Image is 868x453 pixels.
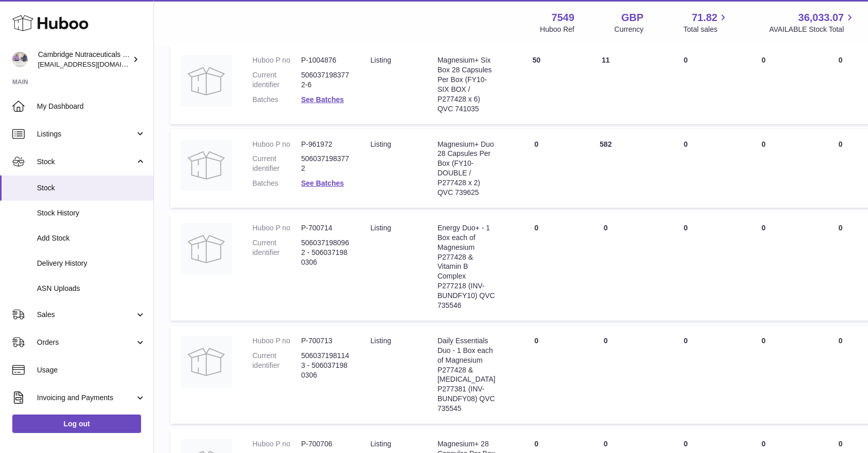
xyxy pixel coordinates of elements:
[506,213,567,321] td: 0
[37,129,135,139] span: Listings
[438,336,496,413] div: Daily Essentials Duo - 1 Box each of Magnesium P277428 & [MEDICAL_DATA] P277381 (INV-BUNDFY08) QV...
[370,56,391,64] span: listing
[252,439,301,449] dt: Huboo P no
[252,351,301,380] dt: Current identifier
[301,336,350,346] dd: P-700713
[438,140,496,198] div: Magnesium+ Duo 28 Capsules Per Box (FY10-DOUBLE / P277428 x 2) QVC 739625
[301,95,344,104] a: See Batches
[644,213,727,321] td: 0
[181,336,232,387] img: product image
[252,95,301,105] dt: Batches
[252,179,301,188] dt: Batches
[37,208,146,218] span: Stock History
[301,140,350,149] dd: P-961972
[727,326,800,424] td: 0
[370,140,391,148] span: listing
[37,259,146,268] span: Delivery History
[37,338,135,347] span: Orders
[506,129,567,208] td: 0
[252,140,301,149] dt: Huboo P no
[438,55,496,113] div: Magnesium+ Six Box 28 Capsules Per Box (FY10-SIX BOX / P277428 x 6) QVC 741035
[181,223,232,274] img: product image
[551,11,575,25] strong: 7549
[301,70,350,90] dd: 5060371983772-6
[615,25,644,34] div: Currency
[37,310,135,320] span: Sales
[683,25,729,34] span: Total sales
[838,224,842,232] span: 0
[838,440,842,448] span: 0
[252,336,301,346] dt: Huboo P no
[692,11,717,25] span: 71.82
[181,55,232,107] img: product image
[252,238,301,267] dt: Current identifier
[252,154,301,173] dt: Current identifier
[506,45,567,124] td: 50
[567,45,644,124] td: 11
[370,224,391,232] span: listing
[769,25,856,34] span: AVAILABLE Stock Total
[644,45,727,124] td: 0
[644,326,727,424] td: 0
[567,213,644,321] td: 0
[181,140,232,191] img: product image
[301,238,350,267] dd: 5060371980962 - 5060371980306
[727,213,800,321] td: 0
[37,183,146,193] span: Stock
[438,223,496,310] div: Energy Duo+ - 1 Box each of Magnesium P277428 & Vitamin B Complex P277218 (INV-BUNDFY10) QVC 735546
[301,179,344,187] a: See Batches
[727,45,800,124] td: 0
[37,284,146,293] span: ASN Uploads
[370,440,391,448] span: listing
[252,223,301,233] dt: Huboo P no
[37,233,146,243] span: Add Stock
[37,102,146,111] span: My Dashboard
[252,55,301,65] dt: Huboo P no
[769,11,856,34] a: 36,033.07 AVAILABLE Stock Total
[838,337,842,345] span: 0
[370,337,391,345] span: listing
[301,439,350,449] dd: P-700706
[838,56,842,64] span: 0
[37,365,146,375] span: Usage
[838,140,842,148] span: 0
[727,129,800,208] td: 0
[301,223,350,233] dd: P-700714
[567,326,644,424] td: 0
[37,157,135,167] span: Stock
[37,393,135,403] span: Invoicing and Payments
[301,351,350,380] dd: 5060371981143 - 5060371980306
[301,154,350,173] dd: 5060371983772
[644,129,727,208] td: 0
[12,52,28,67] img: qvc@camnutra.com
[38,60,151,68] span: [EMAIL_ADDRESS][DOMAIN_NAME]
[252,70,301,90] dt: Current identifier
[301,55,350,65] dd: P-1004876
[567,129,644,208] td: 582
[621,11,643,25] strong: GBP
[38,50,130,69] div: Cambridge Nutraceuticals Ltd
[540,25,575,34] div: Huboo Ref
[683,11,729,34] a: 71.82 Total sales
[798,11,844,25] span: 36,033.07
[12,415,141,433] a: Log out
[506,326,567,424] td: 0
